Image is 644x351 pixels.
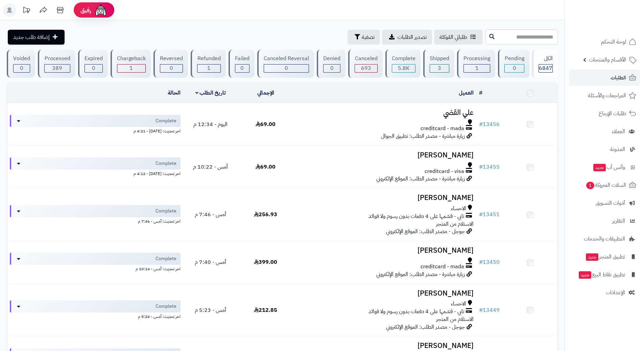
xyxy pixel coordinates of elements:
span: 1 [475,64,479,72]
div: Shipped [430,55,449,62]
span: أمس - 10:22 م [193,163,228,171]
img: ai-face.png [94,3,108,17]
span: زيارة مباشرة - مصدر الطلب: الموقع الإلكتروني [376,270,465,278]
div: Denied [323,55,340,62]
span: تطبيق نقاط البيع [578,270,625,279]
a: لوحة التحكم [569,34,640,50]
a: تاريخ الطلب [195,89,226,97]
div: Refunded [197,55,220,62]
span: creditcard - mada [421,263,464,271]
a: Voided 0 [5,50,37,78]
span: 0 [92,64,95,72]
span: 1 [207,64,211,72]
span: 1 [586,182,594,189]
div: اخر تحديث: أمس - 7:46 م [10,217,181,224]
span: أمس - 5:23 م [195,306,226,314]
span: رفيق [80,6,91,14]
a: Complete 5.8K [384,50,422,78]
span: تابي - قسّمها على 4 دفعات بدون رسوم ولا فوائد [368,212,464,220]
div: Chargeback [117,55,146,62]
span: 212.85 [254,306,277,314]
h3: [PERSON_NAME] [296,151,474,159]
div: Complete [392,55,415,62]
a: #13450 [479,258,500,266]
a: Shipped 3 [422,50,456,78]
span: 0 [285,64,288,72]
a: #13455 [479,163,500,171]
div: 693 [355,65,377,72]
a: طلبات الإرجاع [569,105,640,122]
span: 0 [20,64,23,72]
a: المدونة [569,141,640,157]
span: أدوات التسويق [596,198,625,208]
div: 5759 [392,65,415,72]
div: 1 [197,65,220,72]
div: Canceled Reversal [264,55,309,62]
div: 0 [160,65,183,72]
div: 0 [85,65,102,72]
a: أدوات التسويق [569,195,640,211]
span: 1 [129,64,133,72]
span: التطبيقات والخدمات [584,234,625,244]
span: # [479,210,483,219]
div: Processed [44,55,70,62]
span: 0 [170,64,173,72]
span: 6847 [539,64,552,72]
span: Complete [156,208,176,215]
h3: [PERSON_NAME] [296,342,474,350]
span: السلات المتروكة [586,180,626,190]
span: طلباتي المُوكلة [439,33,467,41]
span: الاحساء [451,300,466,308]
span: وآتس آب [593,162,625,172]
span: طلبات الإرجاع [599,109,626,118]
span: تصدير الطلبات [398,33,427,41]
div: اخر تحديث: أمس - 5:24 م [10,312,181,320]
div: Failed [235,55,249,62]
span: 0 [513,64,516,72]
span: creditcard - visa [425,168,464,175]
div: Voided [13,55,30,62]
a: # [479,89,482,97]
span: زيارة مباشرة - مصدر الطلب: تطبيق الجوال [381,132,465,140]
div: 0 [235,65,249,72]
span: الاستلام من المتجر [436,220,474,228]
div: 0 [264,65,309,72]
a: طلباتي المُوكلة [434,30,483,45]
div: 0 [324,65,340,72]
span: اليوم - 12:34 م [193,120,228,128]
span: 389 [52,64,62,72]
a: التقارير [569,213,640,229]
a: الإعدادات [569,284,640,301]
a: Chargeback 1 [109,50,152,78]
a: Failed 0 [227,50,256,78]
div: 0 [14,65,30,72]
div: Expired [85,55,103,62]
a: التطبيقات والخدمات [569,231,640,247]
div: اخر تحديث: [DATE] - 4:21 م [10,127,181,134]
div: 1 [117,65,145,72]
span: تصفية [362,33,375,41]
a: تصدير الطلبات [382,30,432,45]
span: 0 [330,64,334,72]
a: الكل6847 [531,50,559,78]
div: Processing [463,55,490,62]
span: الأقسام والمنتجات [589,55,626,65]
span: التقارير [612,216,625,226]
span: جوجل - مصدر الطلب: الموقع الإلكتروني [386,323,465,331]
span: الاحساء [451,205,466,212]
span: 399.00 [254,258,277,266]
span: Complete [156,303,176,310]
a: Canceled Reversal 0 [256,50,315,78]
span: Complete [156,160,176,167]
div: 3 [430,65,449,72]
a: Expired 0 [77,50,109,78]
span: 256.93 [254,210,277,219]
span: تطبيق المتجر [585,252,625,261]
a: السلات المتروكة1 [569,177,640,193]
span: # [479,120,483,128]
span: أمس - 7:40 م [195,258,226,266]
span: # [479,306,483,314]
span: المدونة [610,145,625,154]
span: لوحة التحكم [601,37,626,47]
span: العملاء [612,127,625,136]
